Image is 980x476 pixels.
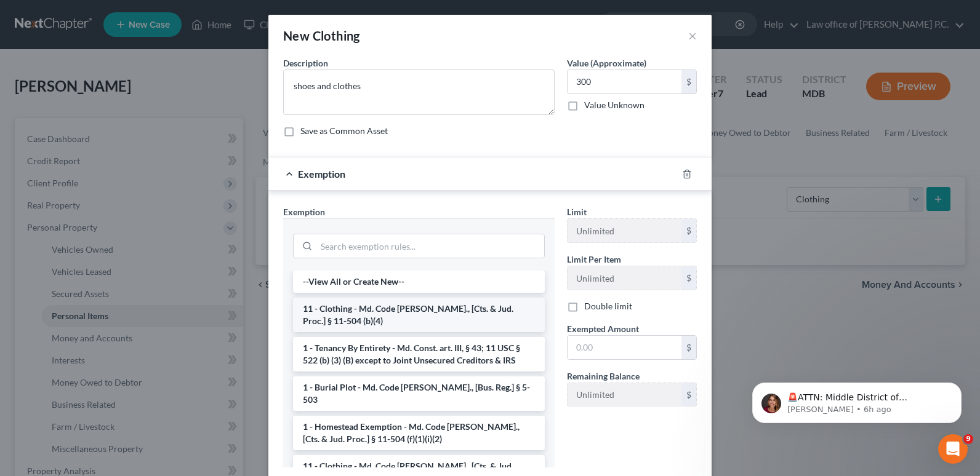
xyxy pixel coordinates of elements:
[567,323,639,334] span: Exempted Amount
[293,298,545,332] li: 11 - Clothing - Md. Code [PERSON_NAME]., [Cts. & Jud. Proc.] § 11-504 (b)(4)
[293,416,545,450] li: 1 - Homestead Exemption - Md. Code [PERSON_NAME]., [Cts. & Jud. Proc.] § 11-504 (f)(1)(i)(2)
[283,58,328,68] span: Description
[293,376,545,411] li: 1 - Burial Plot - Md. Code [PERSON_NAME]., [Bus. Reg.] § 5-503
[681,70,696,93] div: $
[567,207,587,217] span: Limit
[298,168,345,180] span: Exemption
[584,99,645,111] label: Value Unknown
[568,219,681,242] input: --
[688,28,697,43] button: ×
[567,253,621,266] label: Limit Per Item
[681,266,696,290] div: $
[681,219,696,242] div: $
[681,383,696,407] div: $
[938,434,968,464] iframe: Intercom live chat
[963,434,973,444] span: 9
[316,234,544,258] input: Search exemption rules...
[568,70,681,93] input: 0.00
[568,266,681,290] input: --
[567,57,646,69] label: Value (Approximate)
[293,271,545,293] li: --View All or Create New--
[300,125,388,137] label: Save as Common Asset
[283,27,360,44] div: New Clothing
[734,357,980,443] iframe: Intercom notifications message
[681,336,696,359] div: $
[568,336,681,359] input: 0.00
[283,207,325,217] span: Exemption
[568,383,681,407] input: --
[584,300,632,312] label: Double limit
[293,337,545,371] li: 1 - Tenancy By Entirety - Md. Const. art. III, § 43; 11 USC § 522 (b) (3) (B) except to Joint Uns...
[567,370,640,383] label: Remaining Balance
